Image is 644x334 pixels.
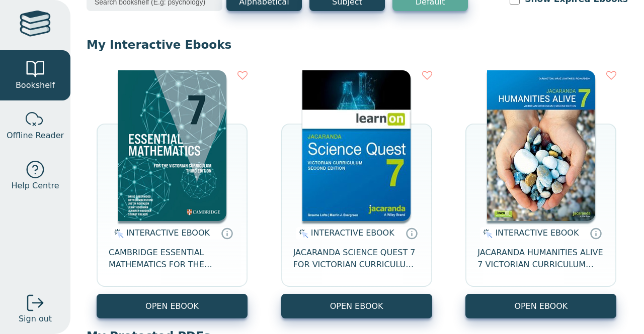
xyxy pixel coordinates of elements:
span: JACARANDA HUMANITIES ALIVE 7 VICTORIAN CURRICULUM LEARNON EBOOK 2E [477,247,604,271]
span: CAMBRIDGE ESSENTIAL MATHEMATICS FOR THE VICTORIAN CURRICULUM YEAR 7 EBOOK 3E [109,247,235,271]
a: Interactive eBooks are accessed online via the publisher’s portal. They contain interactive resou... [406,227,418,239]
a: Interactive eBooks are accessed online via the publisher’s portal. They contain interactive resou... [221,227,233,239]
img: interactive.svg [111,228,124,240]
span: INTERACTIVE EBOOK [126,228,210,238]
span: JACARANDA SCIENCE QUEST 7 FOR VICTORIAN CURRICULUM LEARNON 2E EBOOK [293,247,420,271]
button: OPEN EBOOK [97,294,248,318]
span: Help Centre [11,180,59,192]
img: a4cdec38-c0cf-47c5-bca4-515c5eb7b3e9.png [118,70,226,221]
span: Offline Reader [7,130,64,142]
button: OPEN EBOOK [465,294,616,318]
img: interactive.svg [296,228,308,240]
span: INTERACTIVE EBOOK [311,228,394,238]
p: My Interactive Ebooks [87,37,628,52]
button: OPEN EBOOK [281,294,432,318]
img: interactive.svg [480,228,493,240]
span: Sign out [19,313,52,325]
img: 329c5ec2-5188-ea11-a992-0272d098c78b.jpg [302,70,411,221]
img: 429ddfad-7b91-e911-a97e-0272d098c78b.jpg [487,70,595,221]
span: INTERACTIVE EBOOK [495,228,579,238]
a: Interactive eBooks are accessed online via the publisher’s portal. They contain interactive resou... [590,227,602,239]
span: Bookshelf [16,79,55,91]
